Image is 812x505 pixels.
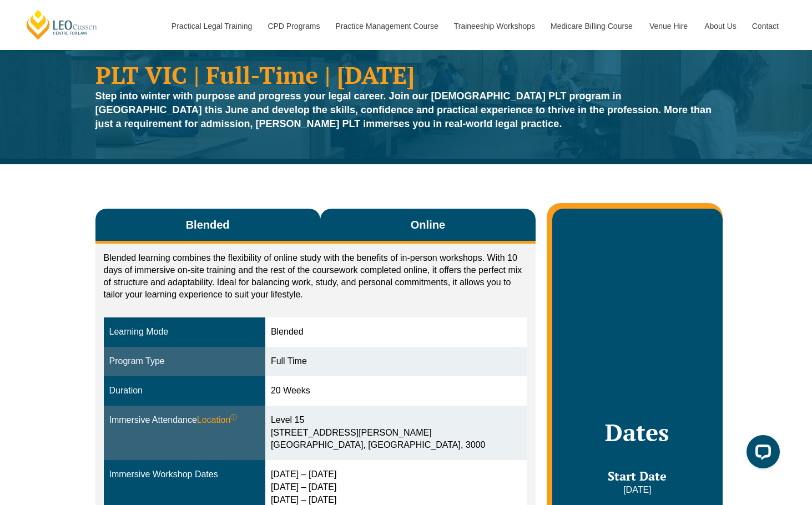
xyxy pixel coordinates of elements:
[271,414,522,452] div: Level 15 [STREET_ADDRESS][PERSON_NAME] [GEOGRAPHIC_DATA], [GEOGRAPHIC_DATA], 3000
[446,2,542,50] a: Traineeship Workshops
[109,468,260,481] div: Immersive Workshop Dates
[696,2,744,50] a: About Us
[259,2,327,50] a: CPD Programs
[744,2,787,50] a: Contact
[25,9,99,41] a: [PERSON_NAME] Centre for Law
[109,414,260,427] div: Immersive Attendance
[738,431,784,477] iframe: LiveChat chat widget
[230,413,237,421] sup: ⓘ
[186,217,230,233] span: Blended
[542,2,641,50] a: Medicare Billing Course
[197,414,238,427] span: Location
[271,355,522,368] div: Full Time
[95,63,717,87] h1: PLT VIC | Full-Time | [DATE]
[563,484,711,496] p: [DATE]
[608,468,667,484] span: Start Date
[109,326,260,339] div: Learning Mode
[327,2,446,50] a: Practice Management Course
[109,385,260,397] div: Duration
[271,385,522,397] div: 20 Weeks
[411,217,445,233] span: Online
[641,2,696,50] a: Venue Hire
[109,355,260,368] div: Program Type
[563,418,711,446] h2: Dates
[163,2,260,50] a: Practical Legal Training
[271,326,522,339] div: Blended
[95,90,712,129] strong: Step into winter with purpose and progress your legal career. Join our [DEMOGRAPHIC_DATA] PLT pro...
[104,252,528,301] p: Blended learning combines the flexibility of online study with the benefits of in-person workshop...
